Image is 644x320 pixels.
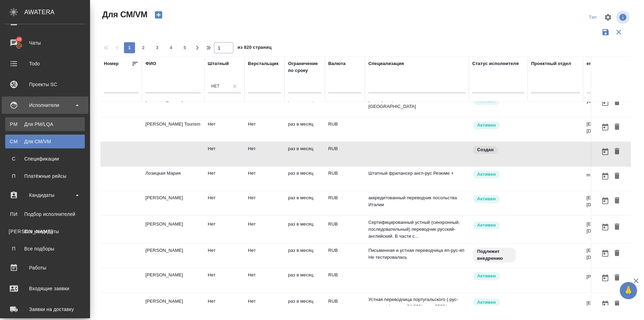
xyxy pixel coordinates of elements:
div: Проекты SC [5,79,85,90]
p: Активен [477,122,496,129]
div: Все кандидаты [9,228,81,235]
div: Специализация [368,60,404,67]
div: AWATERA [24,5,90,19]
span: 4 [166,44,177,51]
td: RUB [325,191,365,215]
div: email [587,60,598,67]
td: раз в месяц [285,268,325,292]
div: Рядовой исполнитель: назначай с учетом рейтинга [472,272,524,281]
div: Ограничение по сроку [288,60,321,74]
p: Активен [477,195,496,202]
td: Нет [244,117,285,141]
button: Открыть календарь загрузки [599,272,611,284]
td: Нет [244,93,285,117]
div: Рядовой исполнитель: назначай с учетом рейтинга [472,194,524,204]
a: PMДля PM/LQA [5,117,85,131]
p: Активен [477,273,496,280]
div: Нет [211,83,220,89]
td: раз в месяц [285,217,325,241]
button: 🙏 [620,282,637,299]
div: Платёжные рейсы [9,173,81,180]
td: Нет [244,217,285,241]
td: Нет [204,268,244,292]
td: раз в месяц [285,244,325,268]
td: Лозицкая Мария [142,166,204,191]
span: 🙏 [623,283,634,298]
a: Заявки на доставку [2,301,88,318]
button: 5 [179,42,190,53]
td: [PERSON_NAME] [142,217,204,241]
a: ПИПодбор исполнителей [5,207,85,221]
td: Нет [244,166,285,191]
div: Верстальщик [248,60,279,67]
button: Удалить [611,121,623,134]
button: 2 [138,42,149,53]
td: Нет [244,142,285,166]
button: Открыть календарь загрузки [599,247,611,260]
a: [PERSON_NAME]Все кандидаты [5,225,85,238]
span: Для СМ/VM [100,9,147,20]
span: Посмотреть информацию [616,11,631,24]
a: Входящие заявки [2,280,88,297]
td: Нет [244,244,285,268]
p: m.lozitskaia@awatera... [587,172,635,179]
td: RUB [325,93,365,117]
td: Нет [244,268,285,292]
button: Открыть календарь загрузки [599,121,611,134]
button: Открыть календарь загрузки [599,96,611,109]
td: RUB [325,117,365,141]
td: Нет [244,191,285,215]
div: Рядовой исполнитель: назначай с учетом рейтинга [472,221,524,230]
td: раз в месяц [285,142,325,166]
div: Номер [104,60,119,67]
button: 3 [152,42,163,53]
button: Открыть календарь загрузки [599,298,611,311]
p: Сертифицированный устный (синхронный, последовательный) переводчик русский-английский. В части с... [368,219,465,240]
td: [PERSON_NAME] Tourism [142,117,204,141]
p: аккредитованный переводчик посольства Италии [368,194,465,208]
div: Штатный [208,60,229,67]
div: Для CM/VM [9,138,81,145]
button: Открыть календарь загрузки [599,194,611,207]
span: 5 [179,44,190,51]
div: Рядовой исполнитель: назначай с учетом рейтинга [472,121,524,130]
p: [EMAIL_ADDRESS][DOMAIN_NAME] [587,121,638,135]
p: Активен [477,299,496,306]
p: [EMAIL_ADDRESS][DOMAIN_NAME] [587,221,638,235]
td: Нет [204,294,244,319]
td: Нет [204,117,244,141]
button: Создать [150,9,167,21]
td: Нет [204,217,244,241]
td: [PERSON_NAME] [142,294,204,319]
td: Нет [204,191,244,215]
button: Удалить [611,194,623,207]
span: 48 [12,36,26,43]
button: Открыть календарь загрузки [599,145,611,158]
div: Рядовой исполнитель: назначай с учетом рейтинга [472,170,524,179]
button: Удалить [611,145,623,158]
td: RUB [325,142,365,166]
td: раз в месяц [285,191,325,215]
td: Нет [204,93,244,117]
a: ПВсе подборы [5,242,85,256]
p: Создан [477,146,494,153]
div: Валюта [328,60,346,67]
td: раз в месяц [285,117,325,141]
td: [PERSON_NAME] [142,244,204,268]
td: Нет [244,294,285,319]
button: 4 [166,42,177,53]
div: Свежая кровь: на первые 3 заказа по тематике ставь редактора и фиксируй оценки [472,247,524,263]
span: 3 [152,44,163,51]
div: Исполнители [5,100,85,110]
a: Проекты SC [2,76,88,93]
span: 2 [138,44,149,51]
p: Активен [477,222,496,229]
td: RUB [325,294,365,319]
button: Сбросить фильтры [612,26,625,39]
button: Удалить [611,247,623,260]
td: раз в месяц [285,166,325,191]
td: Нет [204,166,244,191]
p: Подлежит внедрению [477,248,512,262]
p: Штатный фрилансер англ-рус Резюме + [368,170,465,177]
div: Todo [5,58,85,69]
